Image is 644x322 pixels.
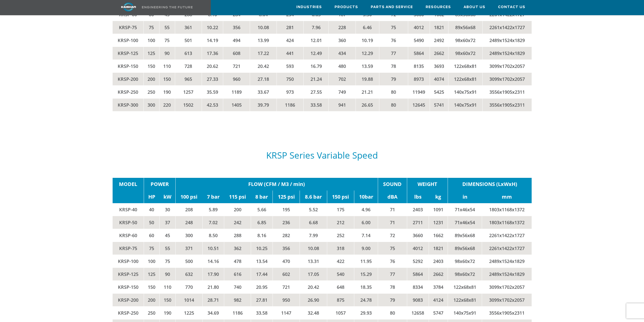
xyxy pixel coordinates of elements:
td: 89x56x68 [448,21,482,34]
td: 10.22 [202,21,223,34]
span: Contact Us [498,4,525,10]
td: 27.55 [304,85,329,98]
td: 5.52 [300,203,327,216]
td: 6.85 [251,216,273,229]
td: 17.90 [202,268,224,280]
td: 20.42 [300,280,327,293]
td: 42.53 [202,98,223,111]
td: KRSP-50 [113,216,144,229]
td: 27.81 [251,293,273,306]
td: KRSP-40 [113,203,144,216]
td: KRSP-125 [113,47,144,60]
td: 3784 [429,280,448,293]
td: SOUND [378,178,407,191]
td: 300 [143,98,159,111]
td: 21.24 [304,72,329,85]
td: 100 [143,34,159,47]
td: 2662 [429,268,448,280]
td: 72 [378,229,407,242]
td: 248 [175,216,202,229]
td: 17.22 [250,47,277,60]
td: 80 [379,98,408,111]
td: 45 [160,229,176,242]
td: 1225 [175,306,202,319]
a: About Us [464,0,485,14]
td: 960 [223,72,250,85]
a: Products [335,0,358,14]
td: 1189 [223,85,250,98]
td: 24.78 [354,293,378,306]
td: 89x56x68 [448,242,482,255]
td: MODEL [113,178,144,191]
td: 90 [159,47,175,60]
td: 1147 [273,306,300,319]
td: 540 [327,268,354,280]
td: 3556x1905x2311 [482,98,531,111]
td: 252 [327,229,354,242]
td: 7.14 [354,229,378,242]
td: KRSP-200 [113,293,144,306]
td: 8.6 bar [300,191,327,203]
td: 76 [379,34,408,47]
td: 4124 [429,293,448,306]
td: 6.46 [356,21,379,34]
td: 9.00 [354,242,378,255]
td: 8334 [407,280,429,293]
td: 480 [329,60,356,72]
td: 12658 [407,306,429,319]
td: 632 [175,268,202,280]
a: Industries [296,0,322,14]
td: 71x46x54 [448,203,482,216]
td: 20.95 [251,280,273,293]
td: in [448,191,482,203]
td: 13.54 [251,255,273,268]
td: 750 [277,72,303,85]
td: 76 [378,255,407,268]
td: 125 psi [273,191,300,203]
td: 1231 [429,216,448,229]
td: 250 [143,85,159,98]
td: 441 [277,47,303,60]
td: 4012 [408,21,430,34]
span: Parts and Service [371,4,413,10]
td: 740 [224,280,251,293]
td: 613 [175,47,202,60]
td: 32.48 [300,306,327,319]
td: KRSP-250 [113,85,144,98]
td: 1803x1168x1372 [482,216,532,229]
td: 17.44 [251,268,273,280]
h5: KRSP Series Variable Speed [113,150,532,160]
td: 150 [159,72,175,85]
td: 140x75x91 [448,98,482,111]
td: 7.02 [202,216,224,229]
td: 100 [144,255,159,268]
td: 1091 [429,203,448,216]
td: 21.80 [202,280,224,293]
td: KRSP-75 [113,242,144,255]
td: 3556x1905x2311 [482,306,532,319]
td: 15.29 [354,268,378,280]
td: kW [160,191,176,203]
td: 470 [273,255,300,268]
td: 4012 [407,242,429,255]
td: 122x68x81 [448,72,482,85]
td: 20.62 [202,60,223,72]
td: mm [482,191,532,203]
td: 362 [224,242,251,255]
td: 1186 [277,98,303,111]
td: 17.36 [202,47,223,60]
td: 424 [277,34,303,47]
td: 33.58 [251,306,273,319]
td: 55 [160,242,176,255]
td: 228 [329,21,356,34]
td: 478 [224,255,251,268]
td: 13.31 [300,255,327,268]
td: 11.95 [354,255,378,268]
td: 5747 [429,306,448,319]
td: 318 [327,242,354,255]
td: 75 [144,242,159,255]
td: 770 [175,280,202,293]
td: 55 [159,21,175,34]
td: 371 [175,242,202,255]
td: 30 [160,203,176,216]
